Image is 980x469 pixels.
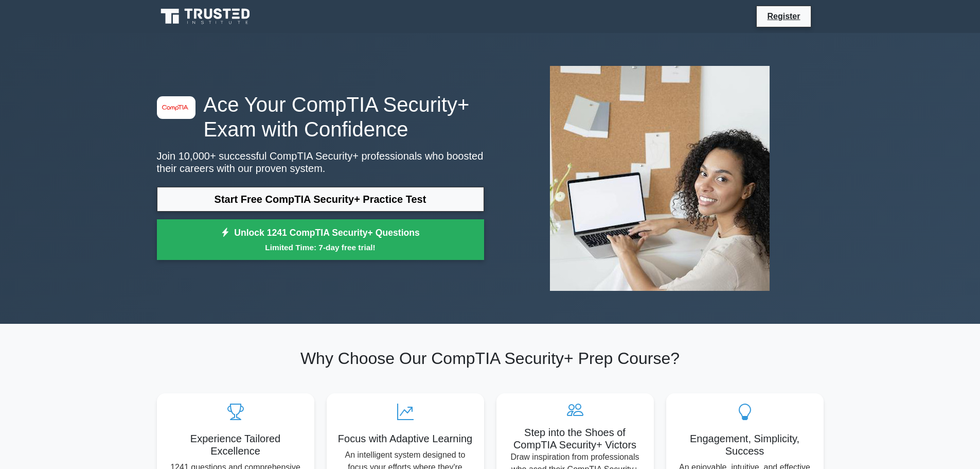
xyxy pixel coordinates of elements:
p: Join 10,000+ successful CompTIA Security+ professionals who boosted their careers with our proven... [157,150,484,175]
h1: Ace Your CompTIA Security+ Exam with Confidence [157,92,484,142]
a: Register [761,10,806,23]
h5: Focus with Adaptive Learning [335,432,476,445]
h5: Experience Tailored Excellence [165,432,306,457]
small: Limited Time: 7-day free trial! [170,241,471,253]
h5: Step into the Shoes of CompTIA Security+ Victors [505,426,646,451]
a: Start Free CompTIA Security+ Practice Test [157,187,484,212]
h2: Why Choose Our CompTIA Security+ Prep Course? [157,349,824,368]
h5: Engagement, Simplicity, Success [674,432,815,457]
a: Unlock 1241 CompTIA Security+ QuestionsLimited Time: 7-day free trial! [157,219,484,260]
